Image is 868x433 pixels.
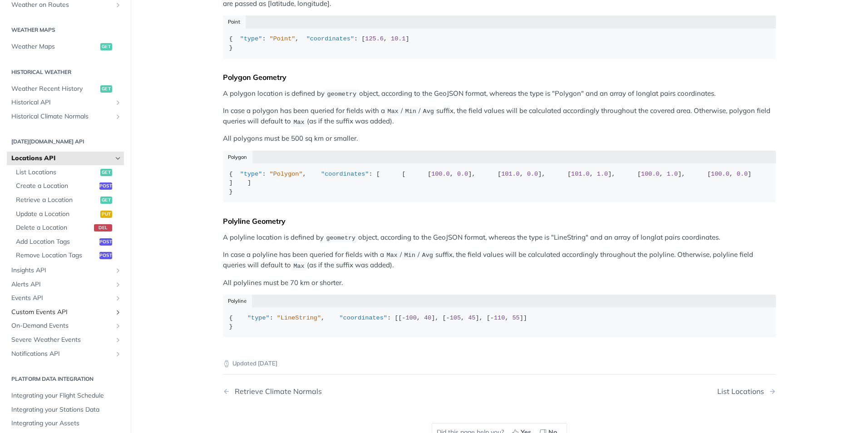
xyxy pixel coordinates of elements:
div: { : , : [ [ [ , ], [ , ], [ , ], [ , ], [ , ] ] ] } [229,170,770,197]
span: List Locations [16,168,98,177]
span: 100 [405,315,416,321]
a: Delete a Locationdel [11,221,124,235]
span: "coordinates" [340,315,387,321]
span: "type" [247,315,270,321]
div: List Locations [717,387,769,396]
span: get [100,169,112,176]
button: Show subpages for Events API [114,295,122,302]
h2: Weather Maps [7,26,124,34]
p: A polyline location is defined by object, according to the GeoJSON format, whereas the type is "L... [223,232,776,243]
span: 40 [424,315,431,321]
span: Retrieve a Location [16,196,98,205]
span: "Polygon" [270,171,303,177]
a: Integrating your Assets [7,417,124,430]
span: 125.6 [365,35,384,42]
button: Show subpages for Alerts API [114,281,122,288]
div: Polygon Geometry [223,73,776,82]
span: get [100,43,112,50]
span: Weather on Routes [11,0,112,10]
span: Historical Climate Normals [11,112,112,121]
span: 100.0 [641,171,660,177]
span: - [446,315,450,321]
button: Show subpages for Weather on Routes [114,1,122,9]
span: 0.0 [457,171,468,177]
span: put [100,211,112,218]
span: Delete a Location [16,223,92,232]
button: Show subpages for Historical Climate Normals [114,113,122,120]
p: In case a polyline has been queried for fields with a / / suffix, the field values will be calcul... [223,250,776,271]
span: Max [293,262,304,269]
nav: Pagination Controls [223,378,776,405]
a: Locations APIHide subpages for Locations API [7,152,124,165]
a: Integrating your Flight Schedule [7,389,124,403]
span: Integrating your Assets [11,419,122,428]
span: 105 [450,315,461,321]
span: 0.0 [737,171,748,177]
span: 1.0 [667,171,678,177]
button: Show subpages for Custom Events API [114,309,122,316]
span: Events API [11,294,112,303]
span: "LineString" [277,315,321,321]
button: Show subpages for Notifications API [114,350,122,358]
span: Max [386,252,397,259]
span: Max [387,108,398,115]
div: { : , : [ , ] } [229,34,770,52]
span: 100.0 [711,171,730,177]
span: Min [404,252,415,259]
span: Max [293,118,304,125]
span: del [94,224,112,231]
a: Severe Weather EventsShow subpages for Severe Weather Events [7,333,124,347]
span: 101.0 [501,171,520,177]
a: Remove Location Tagspost [11,249,124,262]
span: 55 [513,315,520,321]
a: Previous Page: Retrieve Climate Normals [223,387,460,396]
p: All polylines must be 70 km or shorter. [223,278,776,288]
button: Show subpages for On-Demand Events [114,322,122,330]
h2: Platform DATA integration [7,375,124,383]
span: 110 [494,315,505,321]
div: { : , : [[ , ], [ , ], [ , ]] } [229,314,770,331]
span: Historical API [11,98,112,107]
span: Create a Location [16,182,97,191]
span: "coordinates" [321,171,369,177]
p: All polygons must be 500 sq km or smaller. [223,133,776,144]
button: Show subpages for Severe Weather Events [114,336,122,344]
span: 10.1 [391,35,405,42]
h2: Historical Weather [7,68,124,76]
span: Update a Location [16,210,98,219]
span: Remove Location Tags [16,251,97,260]
span: Integrating your Flight Schedule [11,391,122,400]
span: Min [405,108,416,115]
a: Add Location Tagspost [11,235,124,249]
span: 101.0 [571,171,590,177]
a: Retrieve a Locationget [11,193,124,207]
a: Custom Events APIShow subpages for Custom Events API [7,305,124,319]
span: Alerts API [11,280,112,289]
h2: [DATE][DOMAIN_NAME] API [7,138,124,146]
span: Custom Events API [11,308,112,317]
span: 0.0 [527,171,538,177]
span: Severe Weather Events [11,335,112,344]
a: Create a Locationpost [11,179,124,193]
span: geometry [327,91,356,98]
div: Retrieve Climate Normals [230,387,322,396]
button: Hide subpages for Locations API [114,155,122,162]
span: 100.0 [431,171,450,177]
a: Events APIShow subpages for Events API [7,291,124,305]
a: Integrating your Stations Data [7,403,124,417]
div: Polyline Geometry [223,216,776,226]
span: Weather Recent History [11,84,98,93]
a: On-Demand EventsShow subpages for On-Demand Events [7,319,124,333]
a: Update a Locationput [11,207,124,221]
button: Show subpages for Historical API [114,99,122,106]
span: - [490,315,494,321]
span: Locations API [11,154,112,163]
a: Historical APIShow subpages for Historical API [7,96,124,109]
span: 45 [468,315,475,321]
span: post [99,182,112,190]
p: Updated [DATE] [223,359,776,368]
span: get [100,85,112,93]
span: "coordinates" [306,35,354,42]
span: Weather Maps [11,42,98,51]
span: Integrating your Stations Data [11,405,122,414]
